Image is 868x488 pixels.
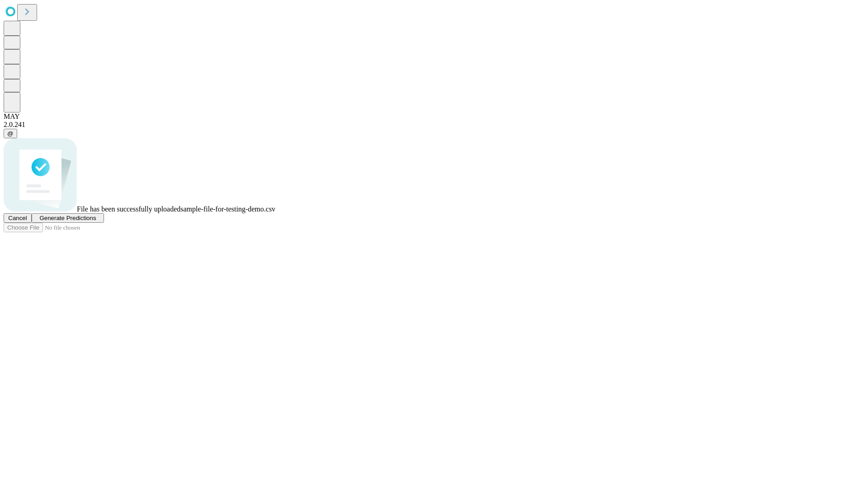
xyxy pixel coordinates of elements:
span: Cancel [8,215,27,221]
button: Cancel [4,213,32,223]
div: 2.0.241 [4,121,864,129]
button: @ [4,129,17,138]
span: File has been successfully uploaded [77,205,180,213]
div: MAY [4,113,864,121]
button: Generate Predictions [32,213,104,223]
span: Generate Predictions [39,215,96,221]
span: @ [7,130,14,137]
span: sample-file-for-testing-demo.csv [180,205,275,213]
